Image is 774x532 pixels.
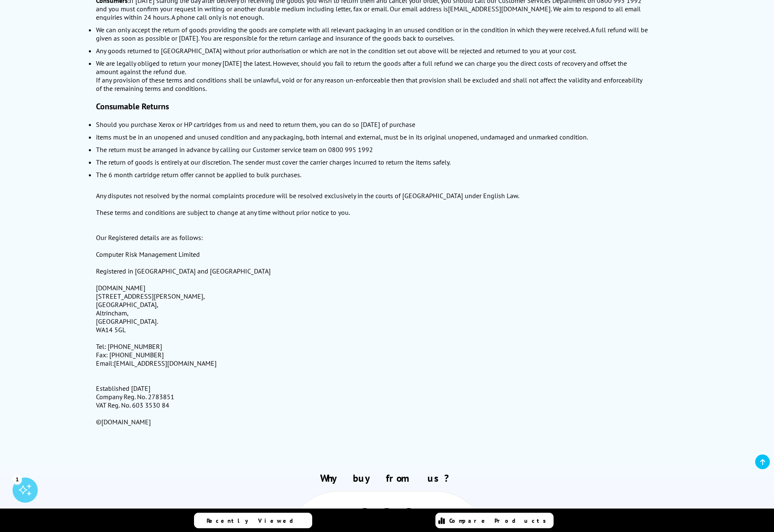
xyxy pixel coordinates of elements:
span: Compare Products [449,517,551,524]
div: Any goods returned to [GEOGRAPHIC_DATA] without prior authorisation or which are not in the condi... [96,46,649,55]
li: The return must be arranged in advance by calling our Customer service team on 0800 995 1992 [96,145,649,154]
h4: Consumable Returns [96,101,649,112]
div: We are legally obliged to return your money [DATE] the latest. However, should you fail to return... [96,59,649,426]
a: Compare Products [435,513,554,528]
h2: Why buy from us? [75,472,699,485]
a: Recently Viewed [194,513,312,528]
img: Printer Experts [355,508,374,529]
span: Recently Viewed [207,517,302,524]
li: The return of goods is entirely at our discretion. The sender must cover the carrier charges incu... [96,158,649,166]
div: We can only accept the return of goods providing the goods are complete with all relevant packagi... [96,26,649,42]
div: 1 [13,475,22,484]
li: items must be in an unopened and unused condition and any packaging, both internal and external, ... [96,133,649,141]
li: Should you purchase Xerox or HP cartridges from us and need to return them, you can do so [DATE] ... [96,120,649,129]
img: Printer Experts [399,508,418,529]
li: The 6 month cartridge return offer cannot be applied to bulk purchases. [96,170,649,179]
